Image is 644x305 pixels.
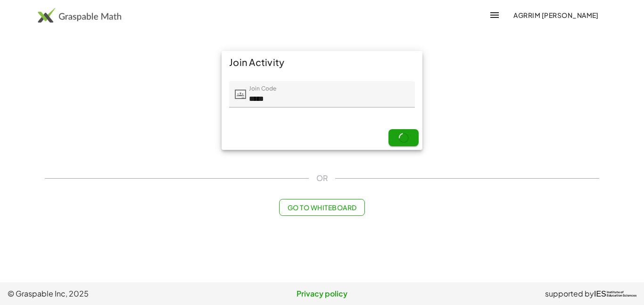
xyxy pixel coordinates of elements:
[222,51,422,74] div: Join Activity
[217,288,427,299] a: Privacy policy
[513,11,599,19] span: Agrrim [PERSON_NAME]
[287,203,356,212] span: Go to Whiteboard
[607,291,636,297] span: Institute of Education Sciences
[594,289,606,298] span: IES
[545,288,594,299] span: supported by
[279,199,364,216] button: Go to Whiteboard
[594,288,636,299] a: IESInstitute ofEducation Sciences
[506,7,606,24] button: Agrrim [PERSON_NAME]
[316,173,328,184] span: OR
[8,288,217,299] span: © Graspable Inc, 2025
